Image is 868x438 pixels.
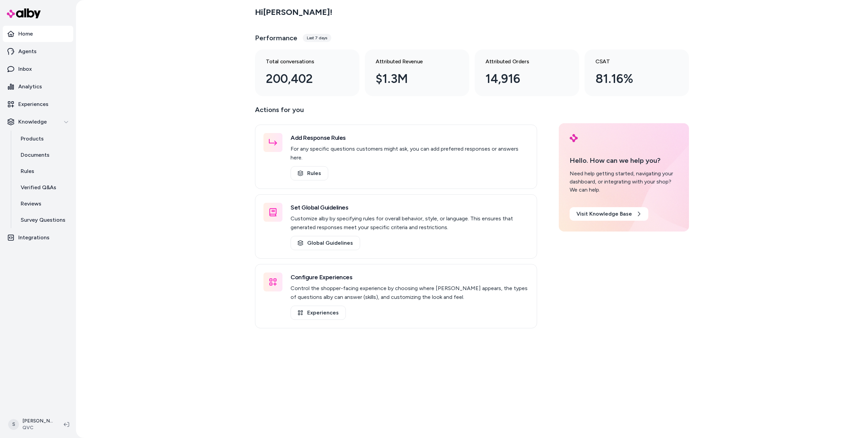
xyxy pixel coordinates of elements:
[22,424,53,431] span: QVC
[14,147,73,163] a: Documents
[595,70,667,88] div: 81.16%
[3,114,73,130] button: Knowledge
[4,414,58,435] button: S[PERSON_NAME]QVC
[18,100,48,108] p: Experiences
[14,212,73,228] a: Survey Questions
[291,203,529,212] h3: Set Global Guidelines
[3,43,73,60] a: Agents
[18,30,33,38] p: Home
[255,7,332,17] h2: Hi [PERSON_NAME] !
[570,155,678,166] p: Hello. How can we help you?
[266,70,338,88] div: 200,402
[595,58,667,66] h3: CSAT
[21,151,50,159] p: Documents
[255,33,297,43] h3: Performance
[585,49,689,96] a: CSAT 81.16%
[486,58,557,66] h3: Attributed Orders
[291,306,346,320] a: Experiences
[376,58,448,66] h3: Attributed Revenue
[3,96,73,112] a: Experiences
[21,183,56,192] p: Verified Q&As
[291,166,328,180] a: Rules
[365,49,469,96] a: Attributed Revenue $1.3M
[303,34,331,42] div: Last 7 days
[291,145,529,162] p: For any specific questions customers might ask, you can add preferred responses or answers here.
[291,272,529,282] h3: Configure Experiences
[22,418,53,424] p: [PERSON_NAME]
[18,65,32,73] p: Inbox
[255,104,537,121] p: Actions for you
[570,170,678,194] div: Need help getting started, navigating your dashboard, or integrating with your shop? We can help.
[3,61,73,77] a: Inbox
[570,134,578,142] img: alby Logo
[291,133,529,143] h3: Add Response Rules
[21,216,65,224] p: Survey Questions
[18,118,47,126] p: Knowledge
[14,196,73,212] a: Reviews
[7,8,41,18] img: alby Logo
[266,58,338,66] h3: Total conversations
[8,419,19,430] span: S
[21,135,44,143] p: Products
[3,26,73,42] a: Home
[18,47,37,56] p: Agents
[291,284,529,302] p: Control the shopper-facing experience by choosing where [PERSON_NAME] appears, the types of quest...
[21,167,34,175] p: Rules
[376,70,448,88] div: $1.3M
[14,179,73,196] a: Verified Q&As
[14,163,73,179] a: Rules
[18,83,42,91] p: Analytics
[570,207,648,221] a: Visit Knowledge Base
[291,236,360,250] a: Global Guidelines
[255,49,359,96] a: Total conversations 200,402
[3,229,73,246] a: Integrations
[21,200,41,208] p: Reviews
[18,234,50,242] p: Integrations
[291,214,529,232] p: Customize alby by specifying rules for overall behavior, style, or language. This ensures that ge...
[475,49,579,96] a: Attributed Orders 14,916
[3,79,73,95] a: Analytics
[486,70,557,88] div: 14,916
[14,131,73,147] a: Products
